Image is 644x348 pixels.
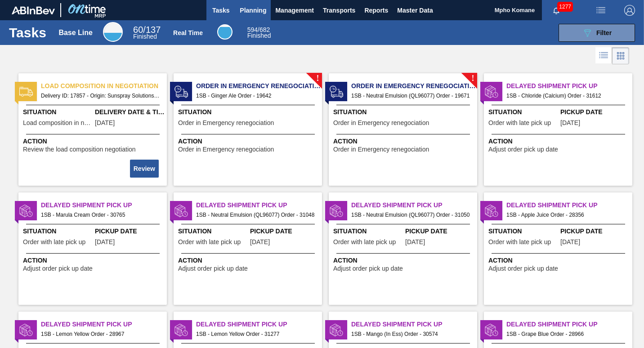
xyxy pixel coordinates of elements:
img: TNhmsLtSVTkK8tSr43FrP2fwEKptu5GPRR3wAAAABJRU5ErkJggg== [12,6,55,14]
span: 1SB - Neutral Emulsion (QL96077) Order - 31048 [196,210,315,220]
img: status [19,323,33,337]
span: Load composition in negotiation [41,81,167,91]
span: 594 [247,26,258,33]
span: 1SB - Apple Juice Order - 28356 [506,210,625,220]
span: Action [178,137,320,146]
span: Action [488,137,630,146]
span: / 137 [133,25,161,35]
button: Review [130,160,159,178]
span: Action [178,256,320,265]
span: Transports [323,5,355,16]
span: Delivery ID: 17857 - Origin: Sunspray Solutions - Destination: 1SB [41,91,160,101]
span: Action [23,256,165,265]
button: Filter [559,24,635,42]
div: Base Line [133,26,161,40]
span: Order with late pick up [488,120,551,126]
img: status [19,204,33,218]
span: Order with late pick up [333,239,396,245]
span: Delivery Date & Time [95,107,165,117]
span: Pickup Date [95,227,165,236]
span: Situation [488,227,558,236]
span: 08/27/2025 [95,239,115,245]
span: Order with late pick up [488,239,551,245]
span: Review the load composition negotiation [23,146,136,153]
img: status [485,204,498,218]
span: Situation [23,227,93,236]
button: Notifications [542,4,571,17]
span: Delayed Shipment Pick Up [41,320,167,329]
span: Adjust order pick up date [488,146,558,153]
img: Logout [624,5,635,16]
h1: Tasks [9,27,46,38]
span: 08/26/2025 [250,239,270,245]
span: Order in Emergency renegociation [196,81,322,91]
span: Action [488,256,630,265]
span: Delayed Shipment Pick Up [196,201,322,210]
span: 09/12/2025 [560,120,580,126]
span: Situation [23,107,93,117]
span: Situation [333,107,475,117]
span: Load composition in negotiation [23,120,93,126]
span: / 682 [247,26,270,33]
span: 07/15/2025 [560,239,580,245]
span: Delayed Shipment Pick Up [196,320,322,329]
img: userActions [595,5,606,16]
span: Delayed Shipment Pick Up [351,320,477,329]
span: Situation [488,107,558,117]
span: Reports [364,5,388,16]
span: Action [333,137,475,146]
img: status [174,85,188,98]
img: status [485,323,498,337]
span: Order with late pick up [23,239,85,245]
span: Adjust order pick up date [488,265,558,272]
span: Action [333,256,475,265]
span: 1SB - Neutral Emulsion (QL96077) Order - 19671 [351,91,470,101]
span: 08/11/2025, [95,120,115,126]
span: 1277 [557,2,573,12]
div: Card Vision [612,47,629,64]
span: 1SB - Neutral Emulsion (QL96077) Order - 31050 [351,210,470,220]
span: Action [23,137,165,146]
div: List Vision [595,47,612,64]
span: Order in Emergency renegociation [351,81,477,91]
img: status [174,204,188,218]
span: Adjust order pick up date [23,265,93,272]
img: status [485,85,498,98]
span: Delayed Shipment Pick Up [506,201,632,210]
div: Complete task: 2223546 [131,159,160,178]
span: Planning [240,5,266,16]
span: Order in Emergency renegociation [178,146,274,153]
span: 1SB - Chloride (Calcium) Order - 31612 [506,91,625,101]
span: Delayed Shipment Pick Up [351,201,477,210]
span: Delayed Shipment Pick Up [506,320,632,329]
div: Real Time [173,29,203,36]
span: Delayed Shipment Pick Up [506,81,632,91]
img: status [174,323,188,337]
img: status [19,85,33,98]
img: status [330,323,343,337]
span: 1SB - Lemon Yellow Order - 31277 [196,329,315,339]
div: Real Time [247,27,271,39]
span: Filter [596,29,612,36]
div: Base Line [58,29,93,37]
span: Pickup Date [405,227,475,236]
span: Order in Emergency renegociation [178,120,274,126]
span: Situation [333,227,403,236]
img: status [330,204,343,218]
span: Delayed Shipment Pick Up [41,201,167,210]
span: 1SB - Marula Cream Order - 30765 [41,210,160,220]
img: status [330,85,343,98]
span: 1SB - Ginger Ale Order - 19642 [196,91,315,101]
div: Real Time [217,24,233,40]
span: 1SB - Mango (In Ess) Order - 30574 [351,329,470,339]
span: Order with late pick up [178,239,241,245]
span: Master Data [397,5,433,16]
span: Tasks [211,5,231,16]
span: Order in Emergency renegociation [333,120,429,126]
span: Adjust order pick up date [333,265,403,272]
span: Adjust order pick up date [178,265,248,272]
span: Situation [178,227,248,236]
span: Finished [133,33,157,40]
span: Situation [178,107,320,117]
span: 1SB - Lemon Yellow Order - 28967 [41,329,160,339]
